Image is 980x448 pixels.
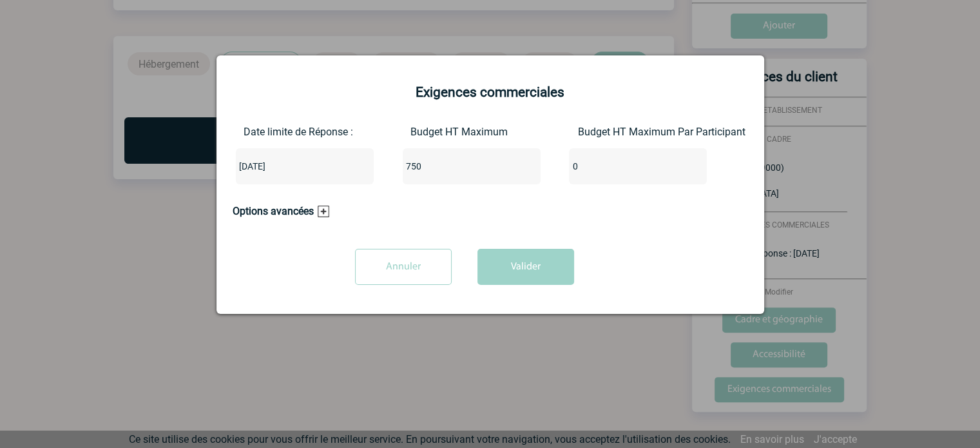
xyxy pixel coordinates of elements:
[477,249,574,285] button: Valider
[577,126,611,138] label: Budget HT Maximum Par Participant
[355,249,452,285] input: Annuler
[410,126,441,138] label: Budget HT Maximum
[233,205,329,217] h3: Options avancées
[233,84,748,100] h2: Exigences commerciales
[244,126,274,138] label: Date limite de Réponse :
